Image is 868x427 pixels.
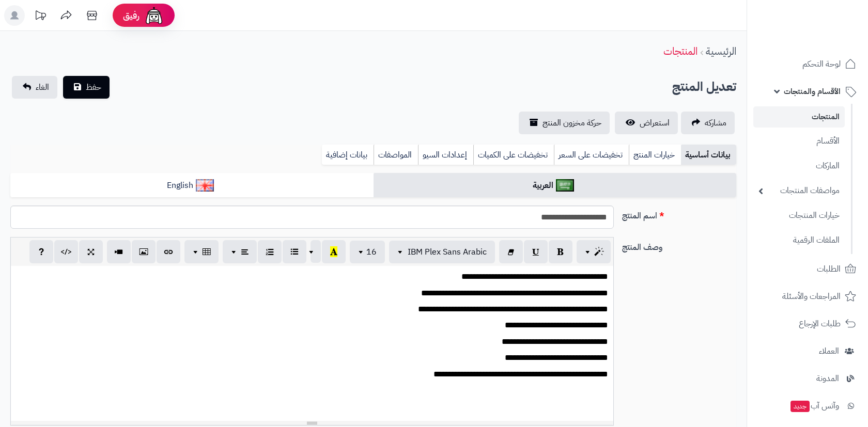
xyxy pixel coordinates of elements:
span: 16 [366,246,377,258]
span: العملاء [819,344,839,358]
a: الأقسام [753,130,845,152]
a: تخفيضات على الكميات [473,145,554,165]
span: المدونة [816,371,839,386]
span: IBM Plex Sans Arabic [408,246,487,258]
img: العربية [556,179,574,192]
a: المنتجات [663,43,698,59]
a: الملفات الرقمية [753,229,845,251]
span: رفيق [123,9,139,22]
a: خيارات المنتج [629,145,681,165]
a: المراجعات والأسئلة [753,284,862,309]
label: اسم المنتج [618,205,740,222]
a: مواصفات المنتجات [753,180,845,202]
a: تحديثات المنصة [27,5,53,28]
span: لوحة التحكم [802,57,841,71]
a: العربية [374,173,737,198]
span: حفظ [86,81,101,93]
a: تخفيضات على السعر [554,145,629,165]
button: حفظ [63,76,110,99]
a: الماركات [753,155,845,177]
a: English [10,173,374,198]
a: المدونة [753,366,862,391]
button: IBM Plex Sans Arabic [389,241,495,263]
h2: تعديل المنتج [672,76,736,98]
a: وآتس آبجديد [753,393,862,418]
img: ai-face.png [144,5,164,26]
a: خيارات المنتجات [753,204,845,227]
span: الأقسام والمنتجات [784,84,841,99]
a: بيانات أساسية [681,145,736,165]
a: الرئيسية [706,43,736,59]
span: المراجعات والأسئلة [782,289,841,304]
a: المواصفات [374,145,418,165]
a: استعراض [615,112,678,134]
a: بيانات إضافية [322,145,374,165]
a: الغاء [12,76,57,99]
label: وصف المنتج [618,237,740,254]
a: إعدادات السيو [418,145,473,165]
img: English [196,179,214,192]
button: 16 [350,241,385,263]
span: الغاء [36,81,49,93]
span: الطلبات [817,262,841,276]
a: مشاركه [681,112,735,134]
a: المنتجات [753,106,845,128]
span: جديد [791,401,810,412]
span: حركة مخزون المنتج [542,117,601,129]
span: استعراض [640,117,670,129]
a: حركة مخزون المنتج [519,112,610,134]
a: الطلبات [753,257,862,281]
a: لوحة التحكم [753,52,862,76]
a: العملاء [753,339,862,363]
span: مشاركه [705,117,726,129]
span: وآتس آب [789,399,839,413]
a: طلبات الإرجاع [753,311,862,336]
span: طلبات الإرجاع [799,317,841,331]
